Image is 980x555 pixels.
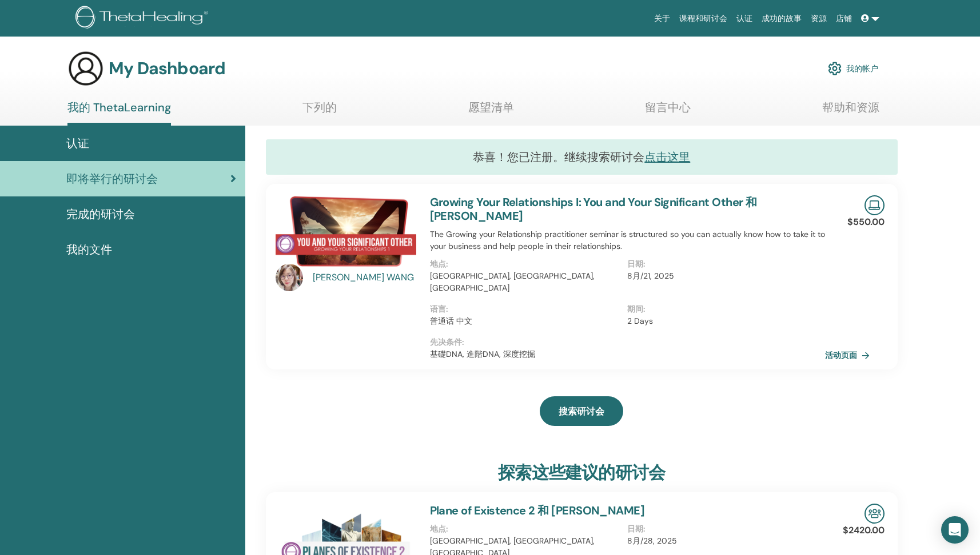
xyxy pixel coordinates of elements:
[645,100,691,123] a: 留言中心
[828,56,878,81] a: 我的帐户
[865,504,885,524] img: In-Person Seminar
[66,135,89,152] span: 认证
[66,170,158,187] span: 即将举行的研讨会
[67,100,171,126] a: 我的 ThetaLearning
[675,8,732,29] a: 课程和研讨会
[627,270,818,282] p: 8月/21, 2025
[627,303,818,315] p: 期间 :
[430,348,826,360] p: 基礎DNA, 進階DNA, 深度挖掘
[627,523,818,535] p: 日期 :
[430,258,621,270] p: 地点 :
[430,303,621,315] p: 语言 :
[732,8,757,29] a: 认证
[430,315,621,327] p: 普通话 中文
[276,264,303,291] img: default.jpg
[941,516,969,544] div: Open Intercom Messenger
[430,523,621,535] p: 地点 :
[757,8,806,29] a: 成功的故事
[825,347,874,364] a: 活动页面
[430,195,757,223] a: Growing Your Relationships I: You and Your Significant Other 和 [PERSON_NAME]
[66,206,135,223] span: 完成的研讨会
[430,228,826,252] p: The Growing your Relationship practitioner seminar is structured so you can actually know how to ...
[75,6,212,31] img: logo.png
[430,503,645,518] a: Plane of Existence 2 和 [PERSON_NAME]
[822,100,879,123] a: 帮助和资源
[627,258,818,270] p: 日期 :
[430,270,621,294] p: [GEOGRAPHIC_DATA], [GEOGRAPHIC_DATA], [GEOGRAPHIC_DATA]
[498,462,665,483] h3: 探索这些建议的研讨会
[828,59,842,78] img: cog.svg
[540,396,623,426] a: 搜索研讨会
[644,150,690,164] a: 点击这里
[847,215,885,229] p: $550.00
[67,50,104,87] img: generic-user-icon.jpg
[650,8,675,29] a: 关于
[831,8,856,29] a: 店铺
[430,336,826,348] p: 先决条件 :
[266,139,898,175] div: 恭喜！您已注册。继续搜索研讨会
[627,315,818,327] p: 2 Days
[313,271,419,284] a: [PERSON_NAME] WANG
[806,8,831,29] a: 资源
[865,195,885,215] img: Live Online Seminar
[276,195,416,267] img: Growing Your Relationships I: You and Your Significant Other
[109,58,225,79] h3: My Dashboard
[843,524,885,537] p: $2420.00
[559,405,604,417] span: 搜索研讨会
[66,241,112,258] span: 我的文件
[302,100,337,123] a: 下列的
[627,535,818,547] p: 8月/28, 2025
[468,100,514,123] a: 愿望清单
